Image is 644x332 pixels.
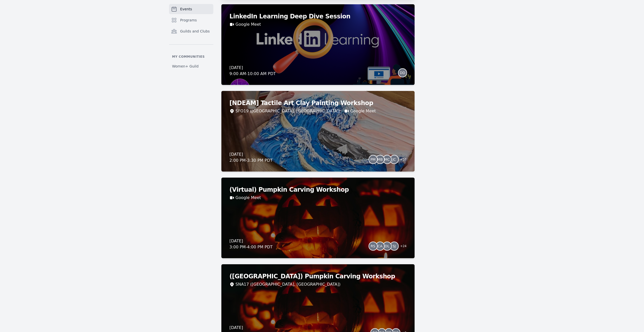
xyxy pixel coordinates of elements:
span: Guilds and Clubs [180,29,210,34]
span: RS [371,244,375,248]
div: SNA17 ([GEOGRAPHIC_DATA], [GEOGRAPHIC_DATA]) [235,281,341,287]
h2: ([GEOGRAPHIC_DATA]) Pumpkin Carving Workshop [229,272,407,280]
span: Programs [180,18,197,23]
span: Women+ Guild [172,64,198,69]
span: CA [378,244,382,248]
span: Events [180,7,192,12]
a: Google Meet [350,108,376,114]
p: My communities [169,55,213,59]
a: Events [169,4,213,14]
h2: LinkedIn Learning Deep Dive Session [229,12,407,20]
span: DL [385,244,389,248]
div: [DATE] 9:00 AM - 10:00 AM PDT [229,65,276,77]
span: SJ [392,244,396,248]
h2: [NDEAM] Tactile Art Clay Painting Workshop [229,99,407,107]
span: DD [400,71,405,75]
div: [DATE] 2:00 PM - 3:30 PM PDT [229,151,273,163]
span: JC [392,158,396,161]
span: + 37 [397,156,407,163]
h2: (Virtual) Pumpkin Carving Workshop [229,186,407,194]
div: SFO19 ([GEOGRAPHIC_DATA], [GEOGRAPHIC_DATA]) [235,108,340,114]
nav: Sidebar [169,4,213,71]
a: Google Meet [235,195,261,201]
span: MB [377,158,383,161]
a: (Virtual) Pumpkin Carving WorkshopGoogle Meet[DATE]3:00 PM-4:00 PM PDTRSCADLSJ+24 [221,178,415,258]
a: [NDEAM] Tactile Art Clay Painting WorkshopSFO19 ([GEOGRAPHIC_DATA], [GEOGRAPHIC_DATA])Google Meet... [221,91,415,172]
span: MC [384,158,390,161]
a: Programs [169,15,213,25]
div: [DATE] 3:00 PM - 4:00 PM PDT [229,238,273,250]
a: Women+ Guild [169,62,213,71]
a: Guilds and Clubs [169,26,213,36]
span: + 24 [397,243,407,250]
a: Google Meet [235,21,261,27]
a: LinkedIn Learning Deep Dive SessionGoogle Meet[DATE]9:00 AM-10:00 AM PDTDD [221,4,415,85]
span: PM [370,158,376,161]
